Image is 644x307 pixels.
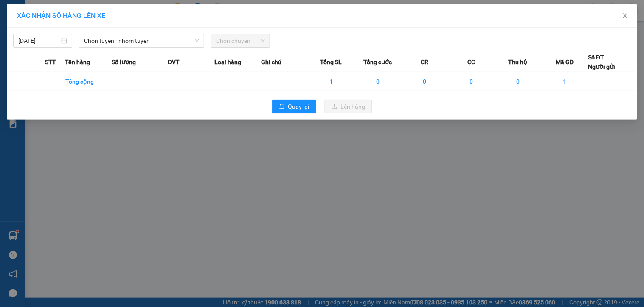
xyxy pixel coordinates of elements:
[112,57,136,67] span: Số lượng
[402,72,448,91] td: 0
[354,72,401,91] td: 0
[216,34,265,47] span: Chọn chuyến
[363,57,392,67] span: Tổng cước
[279,104,285,110] span: rollback
[68,28,140,39] span: LHP1409251105
[272,100,316,113] button: rollbackQuay lại
[308,72,354,91] td: 1
[588,53,616,71] div: Số ĐT Người gửi
[4,24,9,64] img: logo
[288,102,309,111] span: Quay lại
[17,36,60,54] strong: PHIẾU GỬI HÀNG
[65,57,90,67] span: Tên hàng
[261,57,281,67] span: Ghi chú
[194,38,200,43] span: down
[84,34,199,47] span: Chọn tuyến - nhóm tuyến
[214,57,241,67] span: Loại hàng
[542,72,588,91] td: 1
[556,57,574,67] span: Mã GD
[16,7,62,34] strong: CÔNG TY TNHH VĨNH QUANG
[495,72,542,91] td: 0
[467,57,475,67] span: CC
[65,72,112,91] td: Tổng cộng
[45,57,56,67] span: STT
[509,57,528,67] span: Thu hộ
[622,12,629,19] span: close
[421,57,428,67] span: CR
[17,11,105,20] span: XÁC NHẬN SỐ HÀNG LÊN XE
[325,100,372,113] button: uploadLên hàng
[11,56,67,62] strong: Hotline : 0889 23 23 23
[18,36,59,45] input: 14/09/2025
[448,72,495,91] td: 0
[613,4,637,28] button: Close
[168,57,180,67] span: ĐVT
[320,57,342,67] span: Tổng SL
